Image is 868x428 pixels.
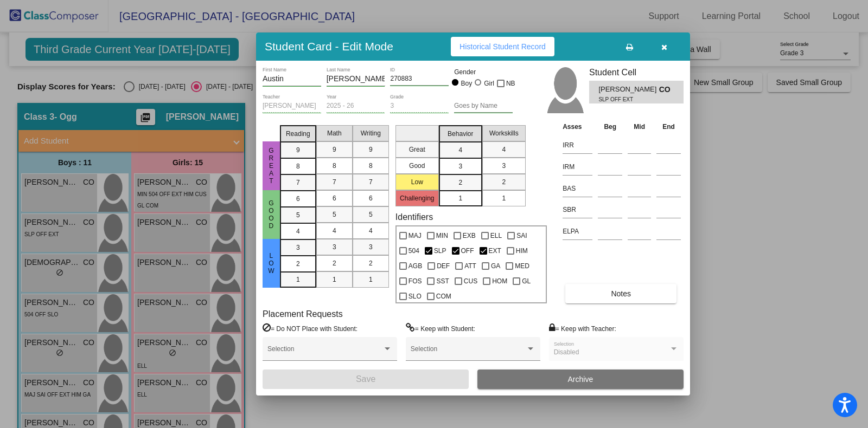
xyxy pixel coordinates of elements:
[436,290,451,303] span: COM
[451,37,554,56] button: Historical Student Record
[464,275,477,288] span: CUS
[490,229,502,242] span: ELL
[369,210,373,219] span: 5
[296,145,300,155] span: 9
[461,79,473,88] div: Boy
[563,137,592,153] input: assessment
[589,67,684,77] h3: Student Cell
[333,161,336,171] span: 8
[458,178,462,187] span: 2
[549,323,616,334] label: = Keep with Teacher:
[390,75,449,83] input: Enter ID
[333,258,336,268] span: 2
[409,260,422,273] span: AGB
[266,199,276,230] span: Good
[356,374,375,384] span: Save
[522,275,531,288] span: GL
[563,180,592,197] input: assessment
[502,193,506,203] span: 1
[464,260,476,273] span: ATT
[458,161,462,171] span: 3
[515,260,529,273] span: MED
[409,244,419,257] span: 504
[369,226,373,236] span: 4
[560,121,595,133] th: Asses
[659,84,674,95] span: CO
[477,369,684,389] button: Archive
[333,177,336,187] span: 7
[266,252,276,275] span: Low
[563,159,592,175] input: assessment
[265,40,393,53] h3: Student Card - Edit Mode
[563,223,592,239] input: assessment
[502,145,506,154] span: 4
[437,260,450,273] span: DEF
[296,275,300,284] span: 1
[263,369,469,389] button: Save
[463,229,476,242] span: EXB
[489,128,519,138] span: Workskills
[483,79,494,88] div: Girl
[286,129,310,139] span: Reading
[436,275,449,288] span: SST
[625,121,654,133] th: Mid
[458,145,462,155] span: 4
[598,95,651,103] span: SLP OFF EXT
[434,244,446,257] span: SLP
[568,375,593,384] span: Archive
[266,147,276,185] span: Great
[409,290,422,303] span: SLO
[296,243,300,252] span: 3
[395,212,433,222] label: Identifiers
[296,210,300,220] span: 5
[333,145,336,154] span: 9
[333,193,336,203] span: 6
[436,229,448,242] span: MIN
[409,275,422,288] span: FOS
[369,161,373,171] span: 8
[458,193,462,203] span: 1
[327,102,385,110] input: year
[406,323,475,334] label: = Keep with Student:
[296,194,300,204] span: 6
[369,145,373,154] span: 9
[369,258,373,268] span: 2
[554,348,579,356] span: Disabled
[516,244,528,257] span: HIM
[296,226,300,236] span: 4
[565,284,676,303] button: Notes
[448,129,473,139] span: Behavior
[333,275,336,284] span: 1
[263,102,321,110] input: teacher
[506,77,515,90] span: NB
[595,121,625,133] th: Beg
[263,323,358,334] label: = Do NOT Place with Student:
[489,244,501,257] span: EXT
[409,229,422,242] span: MAJ
[327,128,342,138] span: Math
[263,309,343,319] label: Placement Requests
[502,177,506,187] span: 2
[654,121,684,133] th: End
[361,128,381,138] span: Writing
[611,289,631,298] span: Notes
[516,229,527,242] span: SAI
[491,260,500,273] span: GA
[296,259,300,269] span: 2
[502,161,506,171] span: 3
[369,242,373,252] span: 3
[296,161,300,171] span: 8
[333,226,336,236] span: 4
[454,102,513,110] input: goes by name
[296,178,300,187] span: 7
[563,202,592,218] input: assessment
[461,244,474,257] span: OFF
[369,177,373,187] span: 7
[369,275,373,284] span: 1
[598,84,659,95] span: [PERSON_NAME]
[390,102,449,110] input: grade
[459,42,546,51] span: Historical Student Record
[454,67,513,77] mat-label: Gender
[369,193,373,203] span: 6
[492,275,507,288] span: HOM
